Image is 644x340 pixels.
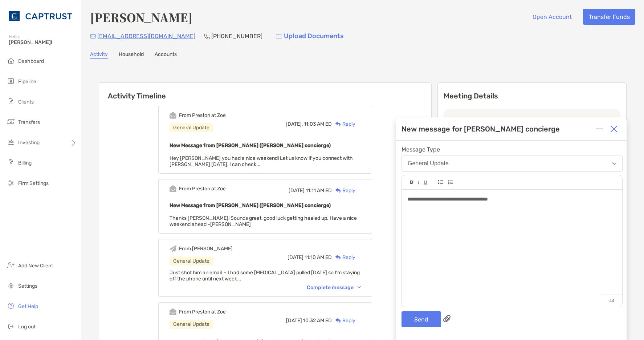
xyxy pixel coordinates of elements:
[303,317,332,324] span: 10:32 AM ED
[418,181,419,184] img: Editor control icon
[7,178,15,187] img: firm-settings icon
[179,246,233,252] div: From [PERSON_NAME]
[286,121,303,127] span: [DATE],
[170,123,213,132] div: General Update
[18,263,53,269] span: Add New Client
[170,308,176,315] img: Event icon
[527,9,577,25] button: Open Account
[408,160,449,167] div: General Update
[601,295,622,307] p: 44
[335,255,341,260] img: Reply icon
[18,119,40,125] span: Transfers
[7,117,15,126] img: transfers icon
[596,125,603,133] img: Expand or collapse
[170,270,360,282] span: Just shot him an email - I had some [MEDICAL_DATA] pulled [DATE] so I'm staying off the phone unt...
[7,138,15,146] img: investing icon
[18,180,49,186] span: Firm Settings
[179,186,226,192] div: From Preston at Zoe
[289,187,305,194] span: [DATE]
[7,301,15,310] img: get-help icon
[332,187,355,194] div: Reply
[170,320,213,329] div: General Update
[438,180,443,184] img: Editor control icon
[424,181,427,185] img: Editor control icon
[170,245,176,252] img: Event icon
[444,92,621,101] p: Meeting Details
[9,39,77,45] span: [PERSON_NAME]!
[155,51,177,59] a: Accounts
[170,202,331,209] b: New Message from [PERSON_NAME] ([PERSON_NAME] concierge)
[97,32,195,41] p: [EMAIL_ADDRESS][DOMAIN_NAME]
[307,284,361,291] div: Complete message
[204,33,210,39] img: Phone Icon
[90,34,96,39] img: Email Icon
[358,286,361,288] img: Chevron icon
[7,56,15,65] img: dashboard icon
[90,9,192,25] h4: [PERSON_NAME]
[18,303,38,309] span: Get Help
[448,180,453,185] img: Editor control icon
[211,32,262,41] p: [PHONE_NUMBER]
[402,311,441,327] button: Send
[7,97,15,106] img: clients icon
[170,112,176,119] img: Event icon
[18,160,32,166] span: Billing
[179,112,226,118] div: From Preston at Zoe
[9,3,72,29] img: CAPTRUST Logo
[7,77,15,85] img: pipeline icon
[332,317,355,324] div: Reply
[7,261,15,270] img: add_new_client icon
[7,322,15,331] img: logout icon
[402,146,623,153] span: Message Type
[304,121,332,127] span: 11:03 AM ED
[335,318,341,323] img: Reply icon
[18,324,36,330] span: Log out
[18,139,40,146] span: Investing
[443,315,451,322] img: paperclip attachments
[305,254,332,260] span: 11:10 AM ED
[286,317,302,324] span: [DATE]
[18,283,37,289] span: Settings
[610,125,617,133] img: Close
[119,51,144,59] a: Household
[7,158,15,167] img: billing icon
[170,215,357,227] span: Thanks [PERSON_NAME]! Sounds great, good luck getting healed up. Have a nice weekend ahead -[PERS...
[306,187,332,194] span: 11:11 AM ED
[402,155,623,172] button: General Update
[335,188,341,193] img: Reply icon
[335,122,341,126] img: Reply icon
[170,256,213,266] div: General Update
[170,185,176,192] img: Event icon
[410,181,413,184] img: Editor control icon
[7,281,15,290] img: settings icon
[583,9,635,25] button: Transfer Funds
[170,142,331,149] b: New Message from [PERSON_NAME] ([PERSON_NAME] concierge)
[18,58,44,64] span: Dashboard
[99,83,431,100] h6: Activity Timeline
[90,51,108,59] a: Activity
[332,120,355,128] div: Reply
[288,254,303,260] span: [DATE]
[18,78,36,85] span: Pipeline
[612,162,616,165] img: Open dropdown arrow
[332,254,355,261] div: Reply
[170,155,353,167] span: Hey [PERSON_NAME] you had a nice weekend! Let us know if you connect with [PERSON_NAME] [DATE], I...
[18,99,34,105] span: Clients
[271,28,349,44] a: Upload Documents
[402,125,560,133] div: New message for [PERSON_NAME] concierge
[179,309,226,315] div: From Preston at Zoe
[276,34,282,39] img: button icon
